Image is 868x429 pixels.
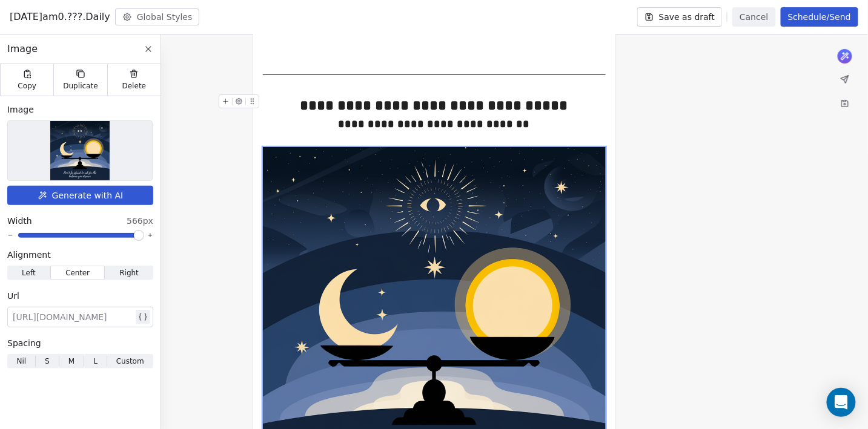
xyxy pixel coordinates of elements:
[50,121,110,180] img: Selected image
[781,7,858,27] button: Schedule/Send
[63,81,98,91] span: Duplicate
[7,42,38,56] span: Image
[7,337,41,349] span: Spacing
[116,356,144,367] span: Custom
[637,7,723,27] button: Save as draft
[93,356,98,367] span: L
[7,103,34,116] span: Image
[827,388,856,417] div: Open Intercom Messenger
[732,7,775,27] button: Cancel
[45,356,50,367] span: S
[10,10,110,24] span: [DATE]am0.???.Daily
[22,267,36,278] span: Left
[7,186,153,205] button: Generate with AI
[122,81,147,91] span: Delete
[7,290,19,302] span: Url
[127,215,153,227] span: 566px
[18,81,36,91] span: Copy
[16,356,26,367] span: Nil
[119,267,139,278] span: Right
[7,249,51,261] span: Alignment
[115,8,200,25] button: Global Styles
[7,215,32,227] span: Width
[68,356,75,367] span: M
